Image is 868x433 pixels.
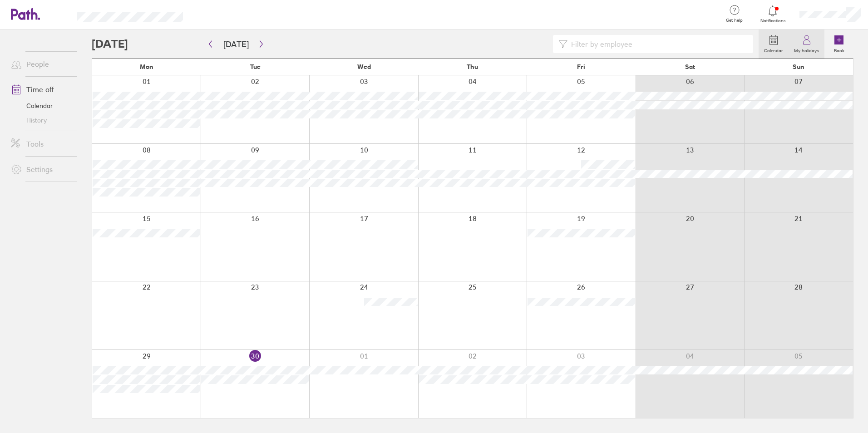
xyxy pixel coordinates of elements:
[685,63,695,70] span: Sat
[829,45,850,54] label: Book
[140,63,153,70] span: Mon
[577,63,585,70] span: Fri
[758,18,788,24] span: Notifications
[216,37,256,52] button: [DATE]
[250,63,261,70] span: Tue
[789,45,824,54] label: My holidays
[4,55,77,73] a: People
[4,98,77,113] a: Calendar
[4,80,77,98] a: Time off
[759,45,789,54] label: Calendar
[567,35,748,53] input: Filter by employee
[4,135,77,153] a: Tools
[824,30,853,59] a: Book
[467,63,478,70] span: Thu
[4,160,77,178] a: Settings
[793,63,804,70] span: Sun
[759,30,789,59] a: Calendar
[4,113,77,128] a: History
[758,5,788,24] a: Notifications
[789,30,824,59] a: My holidays
[357,63,371,70] span: Wed
[720,18,749,23] span: Get help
